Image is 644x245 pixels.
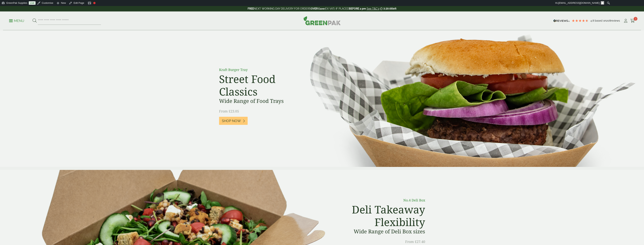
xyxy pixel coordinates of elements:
strong: OVER £100 [311,7,325,10]
span: 3:20:05 [383,7,392,10]
div: 4.79 Stars [572,19,589,22]
a: 3 [630,18,635,24]
i: Cart [630,19,635,23]
span: From £23.05 [219,109,239,113]
span: 208 [606,19,611,22]
strong: FREE [248,7,254,10]
img: GreenPak Supplies [303,16,341,25]
span: reviews [611,19,620,22]
img: Street Food Classics [290,30,644,167]
span: Based on [595,19,606,22]
a: Shop Now [219,117,248,125]
a: Live [29,1,36,5]
img: REVIEWS.io [553,20,570,22]
span: [EMAIL_ADDRESS][DOMAIN_NAME] [558,2,600,4]
p: Kraft Burger Tray [219,67,304,72]
p: No.4 Deli Box [343,198,425,203]
h2: Street Food Classics [219,73,304,98]
i: My Account [623,19,628,23]
h3: Wide Range of Deli Box sizes [343,228,425,235]
h2: Deli Takeaway Flexibility [343,203,425,228]
span: From £27.40 [405,239,425,244]
span: left [392,7,396,10]
div: Focus keyphrase not set [93,2,96,4]
span: Shop Now [222,119,241,123]
a: Menu [9,19,24,22]
strong: BEFORE 2 pm [349,7,366,10]
a: See T&C's [367,7,379,10]
h3: Wide Range of Food Trays [219,98,304,104]
span: 3 [634,17,637,21]
span: 4.8 [590,19,595,22]
p: Menu [9,19,24,23]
